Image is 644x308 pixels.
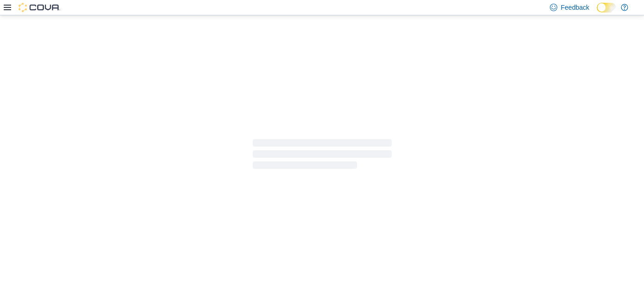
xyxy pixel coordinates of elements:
span: Loading [253,141,392,171]
img: Cova [19,3,60,12]
span: Dark Mode [597,13,597,13]
input: Dark Mode [597,3,616,13]
span: Feedback [561,3,589,12]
